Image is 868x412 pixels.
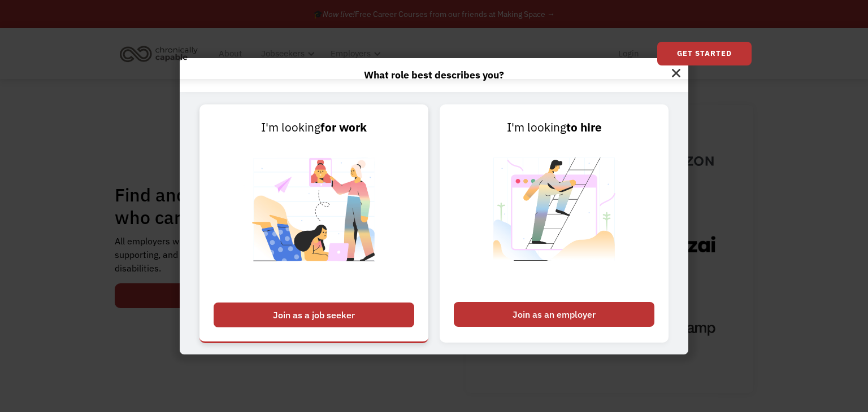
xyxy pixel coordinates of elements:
[199,104,428,343] a: I'm lookingfor workJoin as a job seeker
[116,41,201,66] img: Chronically Capable logo
[331,47,371,60] div: Employers
[212,36,249,72] a: About
[657,42,752,65] a: Get Started
[566,120,602,135] strong: to hire
[440,104,669,343] a: I'm lookingto hireJoin as an employer
[214,303,414,327] div: Join as a job seeker
[454,119,654,137] div: I'm looking
[320,120,367,135] strong: for work
[214,119,414,137] div: I'm looking
[261,47,305,60] div: Jobseekers
[364,68,504,81] strong: What role best describes you?
[611,36,646,72] a: Login
[454,302,654,327] div: Join as an employer
[244,137,384,296] img: Chronically Capable Personalized Job Matching
[324,36,384,72] div: Employers
[116,41,206,66] a: home
[254,36,318,72] div: Jobseekers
